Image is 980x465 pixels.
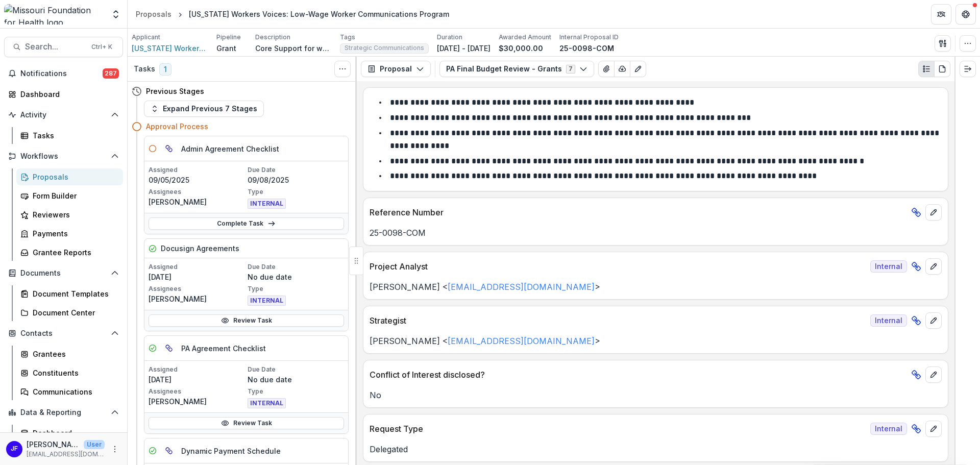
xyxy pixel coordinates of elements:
p: Awarded Amount [499,33,551,42]
p: Due Date [248,165,345,175]
button: Open Documents [4,265,123,281]
p: Assigned [149,262,246,272]
p: Type [248,387,345,396]
button: View dependent tasks [161,340,177,356]
a: [US_STATE] Workers Center [132,43,208,54]
p: Project Analyst [370,260,866,273]
div: Proposals [33,172,115,182]
p: Assignees [149,187,246,197]
p: [PERSON_NAME] < > [370,281,942,293]
p: 09/05/2025 [149,175,246,185]
nav: breadcrumb [132,7,453,21]
span: 1 [159,63,171,76]
h5: Docusign Agreements [161,243,239,254]
p: No [370,389,942,401]
span: INTERNAL [248,199,286,209]
a: Reviewers [16,206,123,223]
p: Strategist [370,314,866,327]
p: 25-0098-COM [559,43,614,54]
div: Communications [33,386,115,397]
p: $30,000.00 [499,43,543,54]
img: Missouri Foundation for Health logo [4,4,105,25]
span: INTERNAL [248,398,286,408]
span: 287 [103,68,119,79]
button: Notifications287 [4,65,123,82]
button: edit [925,258,942,275]
div: Proposals [136,9,171,19]
div: Constituents [33,368,115,378]
h4: Previous Stages [146,86,204,96]
span: Internal [870,260,907,273]
div: Grantee Reports [33,247,115,258]
button: More [109,443,121,455]
p: Core Support for worker organizing to strengthen worker-led advocacy and build the collective pow... [255,43,332,54]
p: Assigned [149,365,246,374]
p: [DATE] [149,272,246,282]
div: Tasks [33,130,115,141]
div: Jean Freeman-Crawford [11,446,18,452]
p: Type [248,284,345,293]
a: Tasks [16,127,123,144]
div: Grantees [33,349,115,359]
div: Reviewers [33,209,115,220]
button: Expand right [960,61,976,77]
button: Toggle View Cancelled Tasks [334,61,351,77]
button: edit [925,312,942,329]
span: Workflows [20,152,107,161]
button: PA Final Budget Review - Grants7 [439,61,594,77]
p: Pipeline [216,33,241,42]
button: Open Contacts [4,325,123,341]
a: Proposals [132,7,176,21]
a: Document Templates [16,285,123,302]
p: Duration [437,33,462,42]
div: Ctrl + K [89,41,114,53]
a: Dashboard [16,425,123,442]
p: [DATE] - [DATE] [437,43,491,54]
p: [EMAIL_ADDRESS][DOMAIN_NAME] [27,450,105,459]
h5: Admin Agreement Checklist [181,143,279,154]
div: Payments [33,228,115,239]
p: 25-0098-COM [370,227,942,239]
p: [PERSON_NAME] [149,293,246,304]
p: User [84,440,105,449]
span: Internal [870,314,907,327]
a: [EMAIL_ADDRESS][DOMAIN_NAME] [448,336,595,346]
h4: Approval Process [146,121,208,132]
button: Partners [931,4,951,25]
button: edit [925,366,942,383]
p: Type [248,187,345,197]
a: Payments [16,225,123,242]
div: Dashboard [33,428,115,438]
span: Contacts [20,329,107,338]
h3: Tasks [134,65,155,74]
button: Open entity switcher [109,4,123,25]
p: 09/08/2025 [248,175,345,185]
p: [PERSON_NAME] [149,396,246,407]
p: Description [255,33,290,42]
p: Internal Proposal ID [559,33,619,42]
span: Search... [25,42,85,52]
button: Proposal [361,61,431,77]
a: Communications [16,383,123,400]
a: Grantees [16,346,123,362]
p: Conflict of Interest disclosed? [370,369,907,381]
p: [PERSON_NAME] < > [370,335,942,347]
button: Open Activity [4,107,123,123]
span: Internal [870,423,907,435]
span: Strategic Communications [345,44,424,52]
button: Edit as form [630,61,646,77]
p: Applicant [132,33,160,42]
button: edit [925,421,942,437]
button: Search... [4,37,123,57]
p: No due date [248,374,345,385]
a: Constituents [16,364,123,381]
div: Document Templates [33,288,115,299]
div: Form Builder [33,190,115,201]
a: Form Builder [16,187,123,204]
p: [PERSON_NAME] [149,197,246,207]
span: Activity [20,111,107,119]
button: Plaintext view [918,61,935,77]
a: Document Center [16,304,123,321]
button: Get Help [955,4,976,25]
